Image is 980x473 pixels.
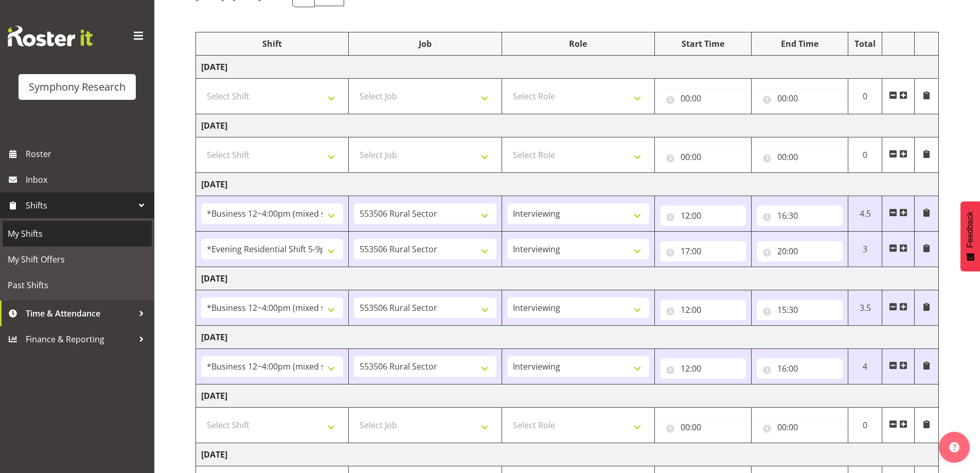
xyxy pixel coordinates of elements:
[29,79,126,95] div: Symphony Research
[196,443,939,466] td: [DATE]
[3,247,152,272] a: My Shift Offers
[8,252,147,267] span: My Shift Offers
[196,326,939,349] td: [DATE]
[660,358,746,379] input: Click to select...
[949,442,959,452] img: help-xxl-2.png
[196,267,939,290] td: [DATE]
[196,114,939,137] td: [DATE]
[3,221,152,247] a: My Shifts
[660,241,746,261] input: Click to select...
[201,38,343,50] div: Shift
[8,26,93,46] img: Rosterit website logo
[26,331,134,347] span: Finance & Reporting
[660,417,746,437] input: Click to select...
[507,38,649,50] div: Role
[26,306,134,321] span: Time & Attendance
[660,38,746,50] div: Start Time
[960,201,980,271] button: Feedback - Show survey
[26,172,149,187] span: Inbox
[757,147,843,167] input: Click to select...
[757,417,843,437] input: Click to select...
[26,198,134,213] span: Shifts
[196,384,939,408] td: [DATE]
[196,56,939,79] td: [DATE]
[757,358,843,379] input: Click to select...
[848,196,882,232] td: 4.5
[660,88,746,109] input: Click to select...
[966,212,975,248] span: Feedback
[3,272,152,298] a: Past Shifts
[660,205,746,226] input: Click to select...
[848,349,882,384] td: 4
[848,290,882,326] td: 3.5
[26,146,149,162] span: Roster
[848,79,882,114] td: 0
[757,205,843,226] input: Click to select...
[8,226,147,241] span: My Shifts
[853,38,877,50] div: Total
[757,241,843,261] input: Click to select...
[660,147,746,167] input: Click to select...
[757,88,843,109] input: Click to select...
[848,232,882,267] td: 3
[354,38,496,50] div: Job
[196,173,939,196] td: [DATE]
[8,277,147,293] span: Past Shifts
[848,137,882,173] td: 0
[757,38,843,50] div: End Time
[757,300,843,320] input: Click to select...
[660,300,746,320] input: Click to select...
[848,408,882,443] td: 0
